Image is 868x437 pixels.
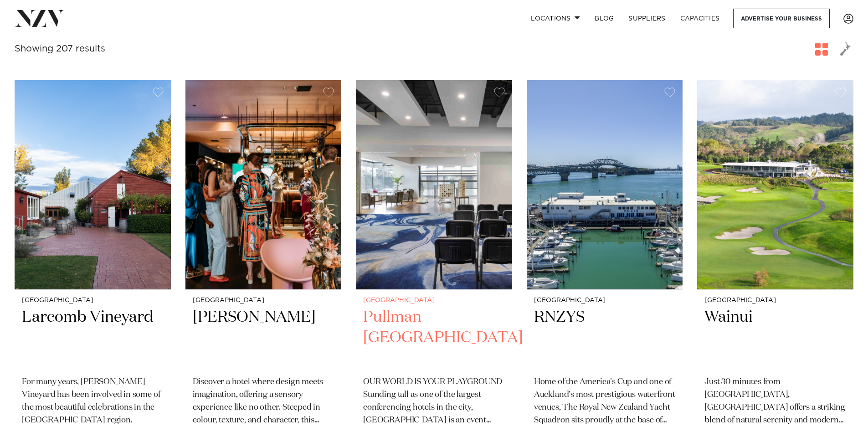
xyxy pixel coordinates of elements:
[193,376,334,427] p: Discover a hotel where design meets imagination, offering a sensory experience like no other. Ste...
[15,42,105,56] div: Showing 207 results
[704,376,846,427] p: Just 30 minutes from [GEOGRAPHIC_DATA], [GEOGRAPHIC_DATA] offers a striking blend of natural sere...
[534,376,676,427] p: Home of the America's Cup and one of Auckland's most prestigious waterfront venues, The Royal New...
[22,307,164,369] h2: Larcomb Vineyard
[673,9,727,28] a: Capacities
[363,376,505,427] p: OUR WORLD IS YOUR PLAYGROUND Standing tall as one of the largest conferencing hotels in the city,...
[704,307,846,369] h2: Wainui
[704,297,846,304] small: [GEOGRAPHIC_DATA]
[22,297,164,304] small: [GEOGRAPHIC_DATA]
[733,9,830,28] a: Advertise your business
[15,10,64,26] img: nzv-logo.png
[22,376,164,427] p: For many years, [PERSON_NAME] Vineyard has been involved in some of the most beautiful celebratio...
[193,297,334,304] small: [GEOGRAPHIC_DATA]
[193,307,334,369] h2: [PERSON_NAME]
[363,297,505,304] small: [GEOGRAPHIC_DATA]
[587,9,621,28] a: BLOG
[621,9,673,28] a: SUPPLIERS
[524,9,587,28] a: Locations
[363,307,505,369] h2: Pullman [GEOGRAPHIC_DATA]
[534,307,676,369] h2: RNZYS
[534,297,676,304] small: [GEOGRAPHIC_DATA]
